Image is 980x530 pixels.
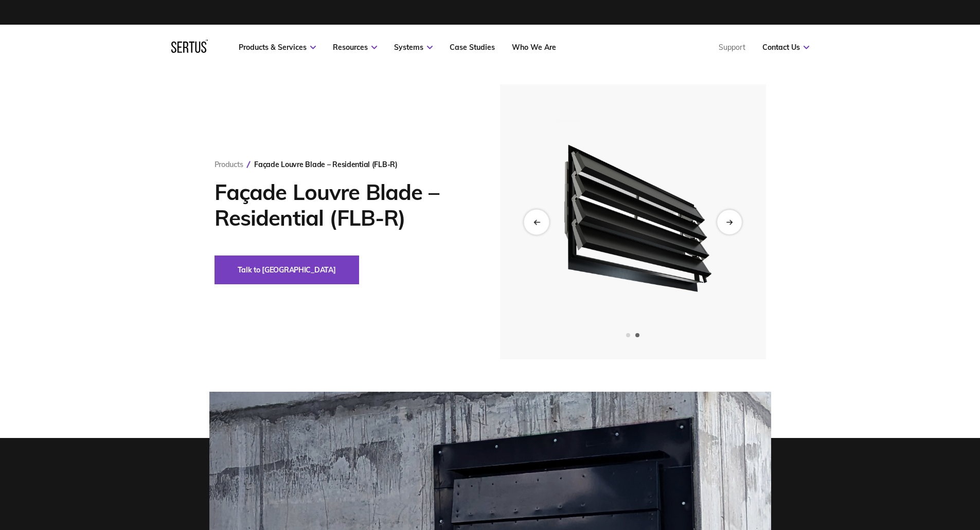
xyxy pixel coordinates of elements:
[215,179,469,231] h1: Façade Louvre Blade – Residential (FLB-R)
[524,209,549,234] div: Previous slide
[762,43,809,52] a: Contact Us
[333,43,377,52] a: Resources
[512,43,556,52] a: Who We Are
[239,43,316,52] a: Products & Services
[215,160,243,169] a: Products
[626,333,630,337] span: Go to slide 1
[215,255,359,284] button: Talk to [GEOGRAPHIC_DATA]
[929,481,980,530] iframe: Chat Widget
[450,43,495,52] a: Case Studies
[719,43,745,52] a: Support
[394,43,433,52] a: Systems
[717,210,742,234] div: Next slide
